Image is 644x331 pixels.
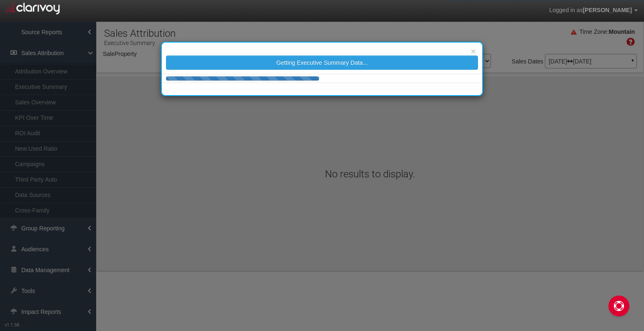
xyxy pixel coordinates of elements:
a: Logged in as[PERSON_NAME] [543,0,644,20]
button: × [471,47,476,56]
button: Getting Executive Summary Data... [166,56,478,70]
span: Logged in as [549,7,583,13]
span: Getting Executive Summary Data... [276,59,368,66]
span: [PERSON_NAME] [583,7,632,13]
